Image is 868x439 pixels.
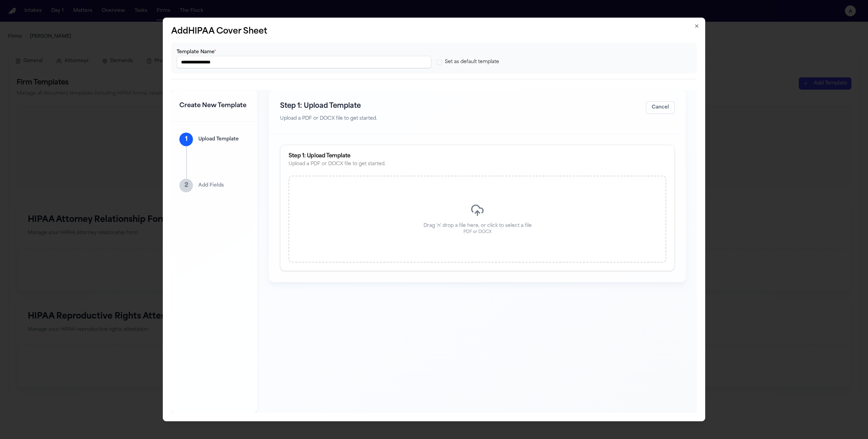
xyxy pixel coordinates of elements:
div: Step 1: Upload Template [289,153,666,159]
div: 1Upload Template [179,133,250,146]
div: 1 [179,133,193,146]
p: Drag 'n' drop a file here, or click to select a file [423,223,532,229]
h1: Create New Template [179,101,250,111]
div: Upload a PDF or DOCX file to get started. [289,161,666,168]
div: 2 [179,179,193,192]
div: 2Add Fields [179,179,250,192]
label: Template Name [177,50,216,55]
p: PDF or DOCX [463,229,492,235]
button: Cancel [646,101,675,114]
p: Upload a PDF or DOCX file to get started. [280,115,377,123]
p: Upload Template [198,136,239,143]
h2: Step 1: Upload Template [280,101,377,111]
label: Set as default template [445,59,499,65]
h2: Add HIPAA Cover Sheet [171,26,697,37]
p: Add Fields [198,182,224,189]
